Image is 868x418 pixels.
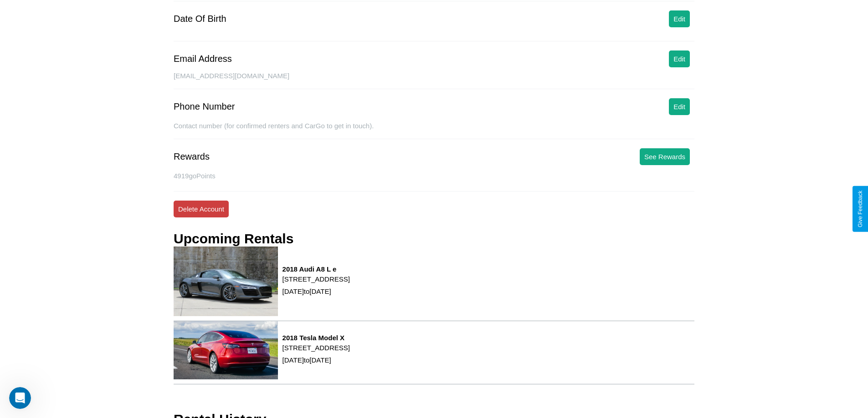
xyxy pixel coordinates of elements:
[282,285,350,297] p: [DATE] to [DATE]
[174,247,278,316] img: rental
[282,265,350,273] h3: 2018 Audi A8 L e
[640,148,690,165] button: See Rewards
[282,354,350,366] p: [DATE] to [DATE]
[669,98,690,115] button: Edit
[174,72,694,89] div: [EMAIL_ADDRESS][DOMAIN_NAME]
[669,10,690,27] button: Edit
[174,170,694,182] p: 4919 goPoints
[174,14,226,24] div: Date Of Birth
[174,101,235,112] div: Phone Number
[669,50,690,67] button: Edit
[174,321,278,380] img: rental
[282,273,350,285] p: [STREET_ADDRESS]
[174,54,232,64] div: Email Address
[282,342,350,354] p: [STREET_ADDRESS]
[174,151,210,162] div: Rewards
[174,231,293,247] h3: Upcoming Rentals
[174,201,229,217] button: Delete Account
[857,191,863,227] div: Give Feedback
[9,387,31,409] iframe: Intercom live chat
[174,122,694,139] div: Contact number (for confirmed renters and CarGo to get in touch).
[282,334,350,342] h3: 2018 Tesla Model X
